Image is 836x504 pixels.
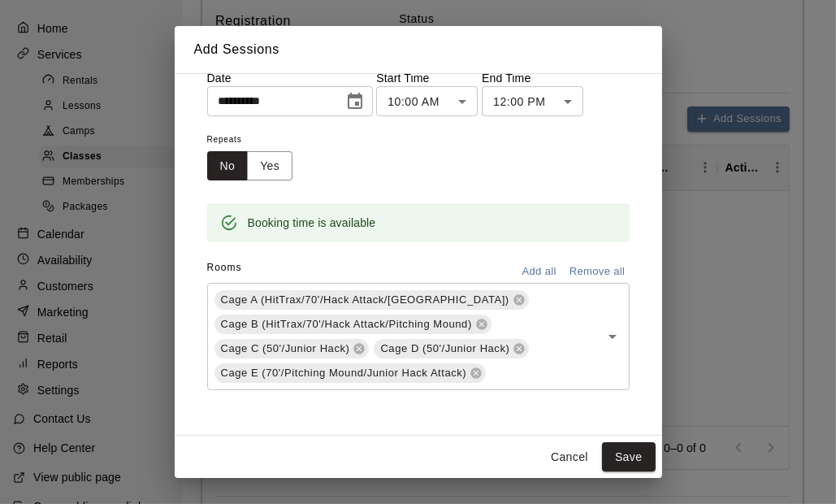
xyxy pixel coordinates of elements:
[248,208,376,237] div: Booking time is available
[513,259,565,285] button: Add all
[214,365,474,381] span: Cage E (70'/Pitching Mound/Junior Hack Attack)
[565,259,630,285] button: Remove all
[482,70,583,86] p: End Time
[214,315,492,334] div: Cage B (HitTrax/70'/Hack Attack/Pitching Mound)
[339,85,371,118] button: Choose date, selected date is Nov 8, 2025
[214,290,529,310] div: Cage A (HitTrax/70'/Hack Attack/[GEOGRAPHIC_DATA])
[374,339,529,358] div: Cage D (50'/Junior Hack)
[207,129,306,151] span: Repeats
[207,151,293,181] div: outlined button group
[175,26,662,73] h2: Add Sessions
[376,70,478,86] p: Start Time
[602,442,656,472] button: Save
[601,325,624,348] button: Open
[214,339,370,358] div: Cage C (50'/Junior Hack)
[214,363,487,383] div: Cage E (70'/Pitching Mound/Junior Hack Attack)
[376,86,478,116] div: 10:00 AM
[544,442,596,472] button: Cancel
[214,341,357,357] span: Cage C (50'/Junior Hack)
[214,316,479,332] span: Cage B (HitTrax/70'/Hack Attack/Pitching Mound)
[247,151,292,181] button: Yes
[207,262,242,273] span: Rooms
[374,341,516,357] span: Cage D (50'/Junior Hack)
[207,151,249,181] button: No
[482,86,583,116] div: 12:00 PM
[207,70,373,86] p: Date
[214,292,516,308] span: Cage A (HitTrax/70'/Hack Attack/[GEOGRAPHIC_DATA])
